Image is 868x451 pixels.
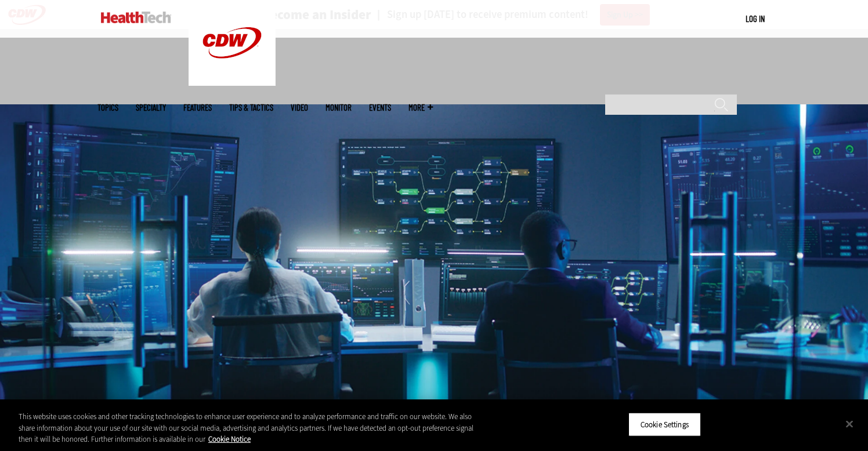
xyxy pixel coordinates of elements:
span: Topics [97,103,118,112]
a: More information about your privacy [208,434,251,444]
a: Features [183,103,212,112]
button: Cookie Settings [628,412,701,437]
a: Video [291,103,308,112]
button: Close [837,411,862,437]
span: More [408,103,433,112]
a: CDW [189,77,276,89]
img: Home [101,12,171,23]
div: User menu [746,13,765,25]
a: Log in [746,13,765,24]
div: This website uses cookies and other tracking technologies to enhance user experience and to analy... [19,411,478,445]
a: MonITor [325,103,352,112]
a: Events [369,103,391,112]
span: Specialty [136,103,166,112]
a: Tips & Tactics [229,103,273,112]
